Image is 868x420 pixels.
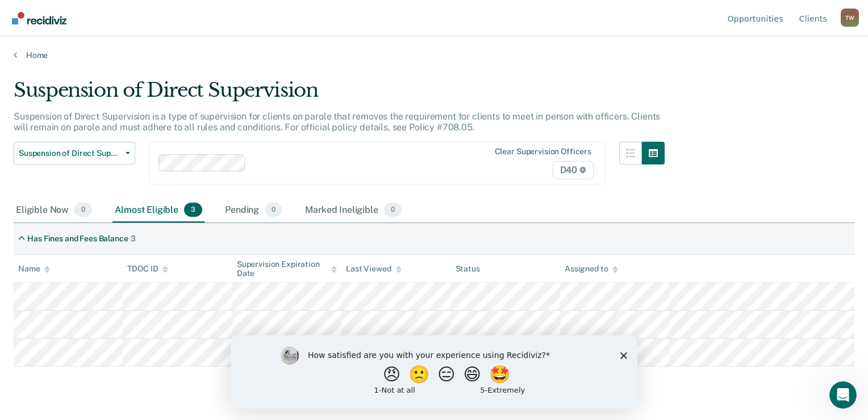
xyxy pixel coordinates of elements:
iframe: Intercom live chat [829,381,857,409]
div: Has Fines and Fees Balance3 [14,229,140,248]
span: 0 [74,203,92,217]
span: 0 [265,203,282,217]
div: Name [18,264,50,274]
button: Profile dropdown button [841,9,859,27]
div: Clear supervision officers [495,147,591,157]
div: Has Fines and Fees Balance [27,234,128,244]
div: Suspension of Direct Supervision [14,79,665,111]
div: Eligible Now0 [14,198,94,223]
span: D40 [553,161,594,179]
div: Last Viewed [346,264,401,274]
iframe: Survey by Kim from Recidiviz [231,335,637,409]
div: Marked Ineligible0 [303,198,404,223]
div: T W [841,9,859,27]
div: Assigned to [565,264,618,274]
div: TDOC ID [127,264,168,274]
button: Suspension of Direct Supervision [14,142,135,164]
div: Pending0 [223,198,285,223]
div: Supervision Expiration Date [237,260,337,279]
div: Status [456,264,480,274]
span: Suspension of Direct Supervision [19,149,121,158]
div: 3 [131,234,136,244]
p: Suspension of Direct Supervision is a type of supervision for clients on parole that removes the ... [14,111,660,133]
img: Recidiviz [12,12,66,24]
span: 0 [384,203,402,217]
div: Almost Eligible3 [112,198,205,223]
span: 3 [184,203,202,217]
a: Home [14,50,854,60]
